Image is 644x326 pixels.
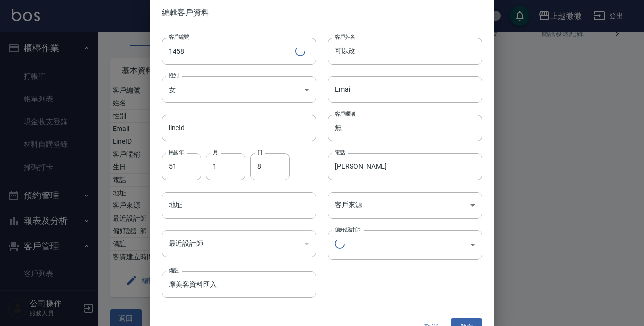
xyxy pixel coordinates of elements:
[169,33,189,41] label: 客戶編號
[162,8,482,18] span: 編輯客戶資料
[335,226,360,233] label: 偏好設計師
[213,149,218,156] label: 月
[335,33,355,41] label: 客戶姓名
[169,267,179,274] label: 備註
[162,76,316,103] div: 女
[257,149,262,156] label: 日
[169,149,184,156] label: 民國年
[169,72,179,79] label: 性別
[335,110,355,118] label: 客戶暱稱
[335,149,345,156] label: 電話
